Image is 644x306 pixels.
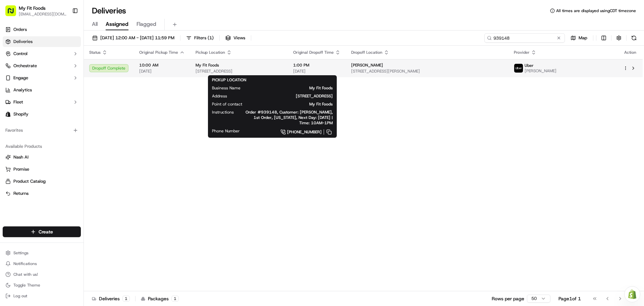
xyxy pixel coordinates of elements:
[13,87,32,93] span: Analytics
[139,50,178,55] span: Original Pickup Time
[5,112,11,117] img: Shopify logo
[3,141,81,152] div: Available Products
[3,248,81,258] button: Settings
[7,98,12,103] div: 📗
[222,33,248,43] button: Views
[212,77,246,83] span: PICKUP LOCATION
[106,20,128,28] span: Assigned
[23,64,110,71] div: Start new chat
[3,85,81,95] a: Analytics
[3,125,81,136] div: Favorites
[3,36,81,47] a: Deliveries
[13,272,38,277] span: Chat with us!
[89,50,101,55] span: Status
[5,154,78,160] a: Nash AI
[196,50,225,55] span: Pickup Location
[5,190,78,196] a: Returns
[3,176,81,187] button: Product Catalog
[13,97,51,104] span: Knowledge Base
[183,33,217,43] button: Filters(1)
[525,63,534,68] span: Uber
[57,98,62,103] div: 💻
[92,295,130,302] div: Deliveries
[3,280,81,290] button: Toggle Theme
[137,20,156,28] span: Flagged
[3,259,81,268] button: Notifications
[3,60,81,71] button: Orchestrate
[579,35,587,41] span: Map
[54,95,110,107] a: 💻API Documentation
[13,250,29,256] span: Settings
[114,66,122,74] button: Start new chat
[238,93,333,99] span: [STREET_ADDRESS]
[3,291,81,301] button: Log out
[23,71,85,76] div: We're available if you need us!
[3,3,69,19] button: My Fit Foods[EMAIL_ADDRESS][DOMAIN_NAME]
[492,295,524,302] p: Rows per page
[92,5,126,16] h1: Deliveries
[212,85,240,91] span: Business Name
[629,33,639,43] button: Refresh
[139,62,185,68] span: 10:00 AM
[5,166,78,172] a: Promise
[13,261,37,266] span: Notifications
[13,111,29,117] span: Shopify
[13,178,46,184] span: Product Catalog
[13,75,28,81] span: Engage
[293,62,340,68] span: 1:00 PM
[623,50,637,55] div: Action
[13,99,23,105] span: Fleet
[3,48,81,59] button: Control
[13,51,28,57] span: Control
[122,296,130,302] div: 1
[141,295,179,302] div: Packages
[212,110,234,115] span: Instructions
[351,50,382,55] span: Dropoff Location
[89,33,177,43] button: [DATE] 12:00 AM - [DATE] 11:59 PM
[251,128,333,136] a: [PHONE_NUMBER]
[5,178,78,184] a: Product Catalog
[212,101,242,107] span: Point of contact
[212,128,240,134] span: Phone Number
[100,35,174,41] span: [DATE] 12:00 AM - [DATE] 11:59 PM
[351,62,383,68] span: [PERSON_NAME]
[558,295,581,302] div: Page 1 of 1
[92,20,98,28] span: All
[139,69,185,74] span: [DATE]
[196,69,282,74] span: [STREET_ADDRESS]
[351,69,503,74] span: [STREET_ADDRESS][PERSON_NAME]
[13,166,29,172] span: Promise
[253,101,333,107] span: My Fit Foods
[19,5,46,11] button: My Fit Foods
[19,11,67,17] button: [EMAIL_ADDRESS][DOMAIN_NAME]
[7,7,20,20] img: Nash
[47,114,81,119] a: Powered byPylon
[514,50,530,55] span: Provider
[3,270,81,279] button: Chat with us!
[514,64,523,73] img: uber-new-logo.jpeg
[568,33,590,43] button: Map
[3,73,81,83] button: Engage
[171,296,179,302] div: 1
[39,228,53,235] span: Create
[4,95,54,107] a: 📗Knowledge Base
[245,110,333,126] span: Order #939148, Customer: [PERSON_NAME], 1st Order, [US_STATE], Next Day: [DATE] | Time: 10AM-1PM
[212,93,227,99] span: Address
[3,164,81,175] button: Promise
[13,293,27,299] span: Log out
[13,39,33,45] span: Deliveries
[287,129,322,135] span: [PHONE_NUMBER]
[208,35,214,41] span: ( 1 )
[13,27,27,33] span: Orders
[194,35,214,41] span: Filters
[233,35,245,41] span: Views
[13,282,40,288] span: Toggle Theme
[7,64,19,76] img: 1736555255976-a54dd68f-1ca7-489b-9aae-adbdc363a1c4
[3,109,81,120] a: Shopify
[17,43,121,50] input: Got a question? Start typing here...
[13,190,29,196] span: Returns
[13,154,29,160] span: Nash AI
[484,33,565,43] input: Type to search
[196,62,219,68] span: My Fit Foods
[293,50,334,55] span: Original Dropoff Time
